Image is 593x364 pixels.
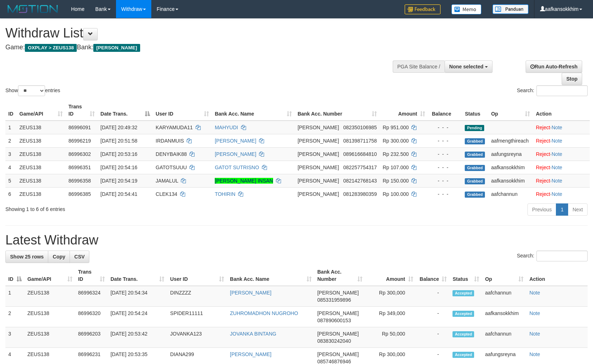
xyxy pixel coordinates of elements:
[533,187,590,201] td: ·
[365,307,416,327] td: Rp 349,000
[167,265,227,286] th: User ID: activate to sort column ascending
[68,165,91,170] span: 86996351
[488,134,533,147] td: aafmengthireach
[533,100,590,121] th: Action
[298,165,339,170] span: [PERSON_NAME]
[536,191,550,197] a: Reject
[24,327,75,348] td: ZEUS138
[536,151,550,157] a: Reject
[536,251,588,261] input: Search:
[298,178,339,184] span: [PERSON_NAME]
[10,254,44,260] span: Show 25 rows
[5,265,24,286] th: ID: activate to sort column descending
[298,138,339,144] span: [PERSON_NAME]
[25,44,77,52] span: OXPLAY > ZEUS138
[533,147,590,161] td: ·
[75,307,108,327] td: 86996320
[17,187,66,201] td: ZEUS138
[449,64,483,69] span: None selected
[533,134,590,147] td: ·
[156,178,178,184] span: JAMALUL
[101,138,137,144] span: [DATE] 20:51:58
[343,165,377,170] span: Copy 082257754317 to clipboard
[365,327,416,348] td: Rp 50,000
[536,178,550,184] a: Reject
[488,100,533,121] th: Op: activate to sort column ascending
[227,265,314,286] th: Bank Acc. Name: activate to sort column ascending
[17,174,66,187] td: ZEUS138
[156,191,177,197] span: CLEK134
[465,192,485,198] span: Grabbed
[75,286,108,307] td: 86996324
[17,161,66,174] td: ZEUS138
[317,331,359,337] span: [PERSON_NAME]
[451,4,482,14] img: Button%20Memo.svg
[383,165,409,170] span: Rp 107.000
[156,138,184,144] span: IRDANMUIS
[101,151,137,157] span: [DATE] 20:53:16
[68,125,91,130] span: 86996091
[383,151,409,157] span: Rp 232.500
[75,265,108,286] th: Trans ID: activate to sort column ascending
[393,60,445,73] div: PGA Site Balance /
[215,125,238,130] a: MAHYUDI
[428,100,462,121] th: Balance
[5,26,388,40] h1: Withdraw List
[5,85,60,96] label: Show entries
[5,286,24,307] td: 1
[383,138,409,144] span: Rp 300.000
[317,338,351,344] span: Copy 083830242040 to clipboard
[108,327,168,348] td: [DATE] 20:53:42
[317,297,351,303] span: Copy 085331959896 to clipboard
[482,327,526,348] td: aafchannun
[465,165,485,171] span: Grabbed
[552,165,562,170] a: Note
[17,121,66,134] td: ZEUS138
[215,191,235,197] a: TOHIRIN
[556,203,568,216] a: 1
[562,73,582,85] a: Stop
[529,290,540,296] a: Note
[526,265,588,286] th: Action
[317,290,359,296] span: [PERSON_NAME]
[108,307,168,327] td: [DATE] 20:54:24
[101,125,137,130] span: [DATE] 20:49:32
[536,85,588,96] input: Search:
[416,265,450,286] th: Balance: activate to sort column ascending
[343,151,377,157] span: Copy 089616684810 to clipboard
[298,151,339,157] span: [PERSON_NAME]
[5,251,48,263] a: Show 25 rows
[482,265,526,286] th: Op: activate to sort column ascending
[230,310,298,316] a: ZUHROMADHON NUGROHO
[552,191,562,197] a: Note
[17,147,66,161] td: ZEUS138
[5,307,24,327] td: 2
[24,265,75,286] th: Game/API: activate to sort column ascending
[380,100,428,121] th: Amount: activate to sort column ascending
[68,151,91,157] span: 86996302
[5,203,242,213] div: Showing 1 to 6 of 6 entries
[167,327,227,348] td: JOVANKA123
[431,164,459,171] div: - - -
[230,331,276,337] a: JOVANKA BINTANG
[5,327,24,348] td: 3
[5,187,17,201] td: 6
[465,138,485,144] span: Grabbed
[70,251,89,263] a: CSV
[5,161,17,174] td: 4
[153,100,212,121] th: User ID: activate to sort column ascending
[526,60,582,73] a: Run Auto-Refresh
[465,152,485,158] span: Grabbed
[156,125,193,130] span: KARYAMUDA11
[215,165,259,170] a: GATOT SUTRISNO
[365,286,416,307] td: Rp 300,000
[552,138,562,144] a: Note
[5,134,17,147] td: 2
[167,307,227,327] td: SPIDER11111
[431,190,459,198] div: - - -
[529,331,540,337] a: Note
[5,121,17,134] td: 1
[212,100,295,121] th: Bank Acc. Name: activate to sort column ascending
[101,191,137,197] span: [DATE] 20:54:41
[101,178,137,184] span: [DATE] 20:54:19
